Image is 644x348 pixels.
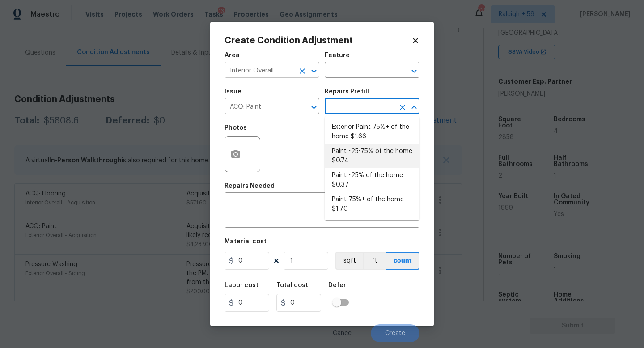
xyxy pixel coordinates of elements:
[396,101,409,114] button: Clear
[408,65,420,77] button: Open
[371,324,419,342] button: Create
[225,36,411,45] h2: Create Condition Adjustment
[225,52,240,59] h5: Area
[328,282,346,289] h5: Defer
[325,192,419,216] li: Paint 75%+ of the home $1.70
[325,120,419,144] li: Exterior Paint 75%+ of the home $1.66
[325,168,419,192] li: Paint ~25% of the home $0.37
[225,183,275,189] h5: Repairs Needed
[408,101,420,114] button: Close
[276,282,308,289] h5: Total cost
[333,330,353,337] span: Cancel
[318,324,367,342] button: Cancel
[363,252,386,270] button: ft
[385,330,405,337] span: Create
[225,125,247,131] h5: Photos
[225,89,241,95] h5: Issue
[225,238,267,245] h5: Material cost
[325,144,419,168] li: Paint ~25-75% of the home $0.74
[325,89,369,95] h5: Repairs Prefill
[308,65,320,77] button: Open
[325,52,350,59] h5: Feature
[308,101,320,114] button: Open
[386,252,419,270] button: count
[335,252,363,270] button: sqft
[225,282,258,289] h5: Labor cost
[296,65,309,77] button: Clear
